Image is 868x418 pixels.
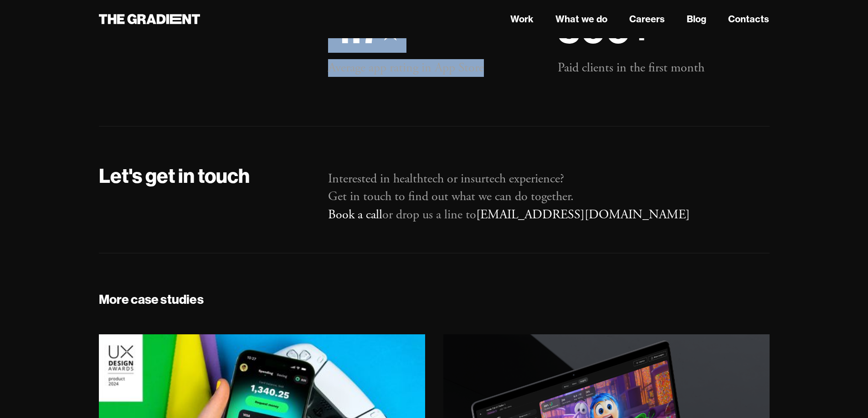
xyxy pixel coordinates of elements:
h4: More case studies [99,290,770,309]
h2: 500+ [558,8,769,52]
a: What we do [555,12,607,26]
a: Blog [687,12,706,26]
a: [EMAIL_ADDRESS][DOMAIN_NAME] [476,206,690,223]
strong: Let's get in touch [99,163,250,188]
a: Work [510,12,534,26]
a: Book a call [328,206,382,223]
p: Average app rating in App Store [328,59,539,77]
a: Contacts [728,12,769,26]
p: Interested in healthtech or insurtech experience? Get in touch to find out what we can do togethe... [328,170,769,224]
h2: 4.7⭑ [328,8,539,52]
p: Paid clients in the first month [558,59,769,77]
a: Careers [629,12,665,26]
